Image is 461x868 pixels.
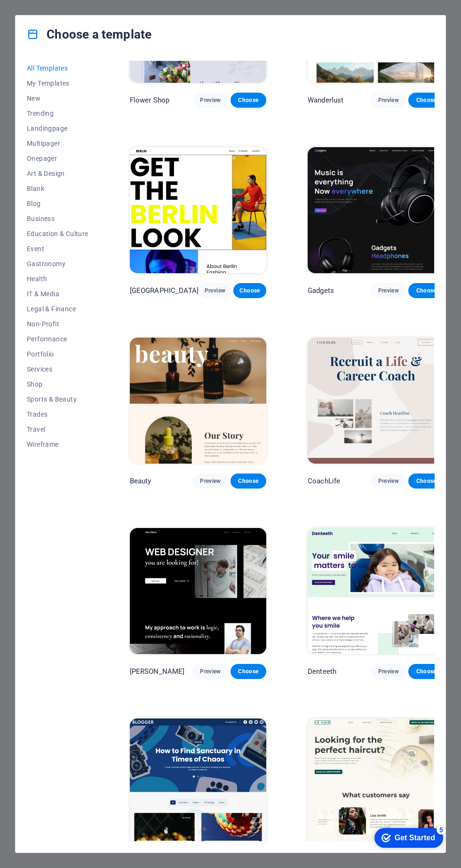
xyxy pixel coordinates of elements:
button: Trending [27,106,88,121]
span: IT & Media [27,290,88,298]
button: Preview [371,93,406,108]
button: Non-Profit [27,316,88,331]
span: Choose [416,287,437,294]
button: Choose [408,283,444,298]
button: Wireframe [27,437,88,452]
button: Preview [192,93,228,108]
button: Preview [192,664,228,679]
span: Preview [200,477,221,485]
button: Shop [27,377,88,392]
button: Choose [408,473,444,489]
button: Choose [408,664,444,679]
span: Gastronomy [27,260,88,268]
button: Preview [199,283,231,298]
button: Blank [27,181,88,196]
button: Event [27,241,88,256]
span: Landingpage [27,125,88,132]
p: Flower Shop [130,95,170,105]
button: Choose [230,473,266,489]
button: Preview [192,473,228,489]
button: Gastronomy [27,256,88,271]
span: Blank [27,185,88,192]
button: IT & Media [27,286,88,301]
span: Health [27,275,88,283]
button: Choose [233,283,266,298]
span: Trades [27,410,88,418]
img: Gadgets [308,147,444,273]
img: Denteeth [308,528,444,654]
button: Legal & Finance [27,301,88,316]
div: 5 [70,2,79,11]
span: Multipager [27,140,88,147]
button: Health [27,271,88,286]
p: [PERSON_NAME] [130,667,185,676]
button: Preview [371,283,406,298]
button: Preview [371,664,406,679]
span: Choose [241,287,259,294]
button: Portfolio [27,347,88,362]
p: [GEOGRAPHIC_DATA] [130,286,199,295]
span: Choose [238,668,259,675]
span: Performance [27,335,88,343]
button: Sports & Beauty [27,392,88,407]
span: Business [27,215,88,222]
span: Art & Design [27,170,88,177]
span: Preview [378,96,399,104]
button: Choose [230,664,266,679]
img: Beauty [130,338,266,464]
span: Preview [378,287,399,294]
p: CoachLife [308,476,340,486]
span: Choose [238,96,259,104]
span: Blog [27,200,88,207]
h4: Choose a template [27,27,151,42]
button: Onepager [27,151,88,166]
span: Trending [27,110,88,117]
img: BERLIN [130,147,266,273]
span: Preview [200,96,221,104]
div: Get Started 5 items remaining, 0% complete [8,5,76,24]
button: Trades [27,407,88,422]
span: Sports & Beauty [27,395,88,403]
span: Choose [416,477,437,485]
img: CoachLife [308,338,444,464]
button: Education & Culture [27,226,88,241]
img: Le Hair [308,718,444,844]
span: Preview [200,668,221,675]
span: Event [27,245,88,253]
span: Onepager [27,155,88,162]
span: My Templates [27,79,88,87]
span: Legal & Finance [27,305,88,313]
span: All Templates [27,64,88,72]
p: Beauty [130,476,151,486]
p: Gadgets [308,286,334,295]
button: My Templates [27,76,88,91]
span: Portfolio [27,350,88,358]
span: Choose [416,668,437,675]
span: Choose [238,477,259,485]
span: Non-Profit [27,320,88,328]
button: Multipager [27,136,88,151]
div: Get Started [28,10,68,19]
button: Services [27,362,88,377]
span: Education & Culture [27,230,88,237]
span: Choose [416,96,437,104]
button: Preview [371,473,406,489]
button: Landingpage [27,121,88,136]
span: Travel [27,426,88,433]
button: Choose [408,93,444,108]
p: Denteeth [308,667,336,676]
span: Services [27,365,88,373]
button: Performance [27,331,88,347]
img: Blogger [130,718,266,844]
button: Art & Design [27,166,88,181]
span: Preview [378,477,399,485]
button: New [27,91,88,106]
p: Wanderlust [308,95,343,105]
button: All Templates [27,61,88,76]
img: Max Hatzy [130,528,266,654]
button: Blog [27,196,88,211]
span: Wireframe [27,441,88,448]
button: Choose [230,93,266,108]
button: Travel [27,422,88,437]
span: Preview [206,287,224,294]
